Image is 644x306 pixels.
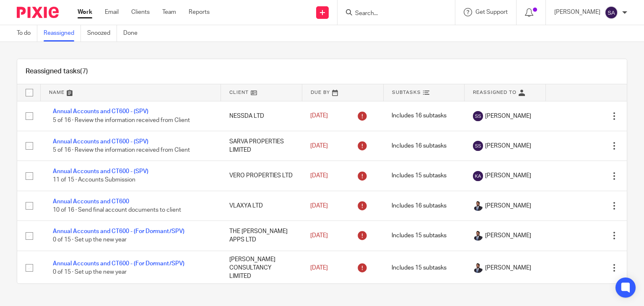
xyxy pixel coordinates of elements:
[162,8,176,16] a: Team
[221,221,302,251] td: THE [PERSON_NAME] APPS LTD
[221,191,302,220] td: VLAXYA LTD
[310,143,328,149] span: [DATE]
[221,101,302,131] td: NESSDA LTD
[189,8,210,16] a: Reports
[53,139,148,145] a: Annual Accounts and CT600 - (SPV)
[53,261,184,267] a: Annual Accounts and CT600 - (For Dormant/SPV)
[392,90,421,95] span: Subtasks
[310,233,328,239] span: [DATE]
[53,228,184,234] a: Annual Accounts and CT600 - (For Dormant/SPV)
[392,203,447,209] span: Includes 16 subtasks
[473,201,483,211] img: _MG_2399_1.jpg
[485,231,531,240] span: [PERSON_NAME]
[310,203,328,209] span: [DATE]
[392,173,447,179] span: Includes 15 subtasks
[473,141,483,151] img: svg%3E
[53,269,127,275] span: 0 of 15 · Set up the new year
[80,68,88,75] span: (7)
[485,171,531,180] span: [PERSON_NAME]
[221,161,302,191] td: VERO PROPERTIES LTD
[44,25,81,41] a: Reassigned
[17,7,59,18] img: Pixie
[53,207,181,213] span: 10 of 16 · Send final account documents to client
[554,8,600,16] p: [PERSON_NAME]
[475,9,508,15] span: Get Support
[392,113,447,119] span: Includes 16 subtasks
[221,251,302,285] td: [PERSON_NAME] CONSULTANCY LIMITED
[53,237,127,243] span: 0 of 15 · Set up the new year
[392,265,447,271] span: Includes 15 subtasks
[131,8,150,16] a: Clients
[221,131,302,161] td: SARVA PROPERTIES LIMITED
[354,10,430,18] input: Search
[473,263,483,273] img: _MG_2399_1.jpg
[485,142,531,150] span: [PERSON_NAME]
[392,143,447,149] span: Includes 16 subtasks
[473,231,483,241] img: _MG_2399_1.jpg
[53,109,148,114] a: Annual Accounts and CT600 - (SPV)
[310,265,328,271] span: [DATE]
[392,233,447,239] span: Includes 15 subtasks
[485,264,531,272] span: [PERSON_NAME]
[53,199,129,205] a: Annual Accounts and CT600
[26,67,88,76] h1: Reassigned tasks
[605,6,618,19] img: svg%3E
[123,25,144,41] a: Done
[53,117,190,123] span: 5 of 16 · Review the information received from Client
[78,8,92,16] a: Work
[53,177,135,183] span: 11 of 15 · Accounts Submission
[105,8,119,16] a: Email
[485,202,531,210] span: [PERSON_NAME]
[310,113,328,119] span: [DATE]
[310,173,328,179] span: [DATE]
[485,112,531,120] span: [PERSON_NAME]
[17,25,37,41] a: To do
[473,111,483,121] img: svg%3E
[53,169,148,174] a: Annual Accounts and CT600 - (SPV)
[473,171,483,181] img: svg%3E
[87,25,117,41] a: Snoozed
[53,147,190,153] span: 5 of 16 · Review the information received from Client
